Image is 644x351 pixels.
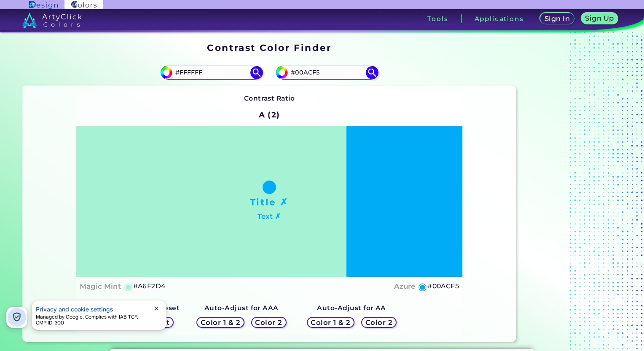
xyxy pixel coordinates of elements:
[257,319,281,326] h5: Color 2
[80,280,121,292] h4: Magic Mint
[427,281,459,292] h5: #00ACF5
[394,280,415,292] h4: Azure
[313,319,349,326] h5: Color 1 & 2
[22,13,82,28] img: logo_artyclick_colors_white.svg
[367,319,391,326] h5: Color 2
[546,16,569,22] h5: Sign In
[250,66,263,79] img: icon search
[172,67,251,78] input: type color 1..
[207,41,331,54] h1: Contrast Color Finder
[204,304,279,312] strong: Auto-Adjust for AAA
[255,106,284,124] h2: A (2)
[124,282,133,292] h5: ◉
[418,282,427,292] h5: ◉
[583,13,616,24] a: Sign Up
[475,16,524,22] h3: Applications
[258,210,281,223] h4: Text ✗
[427,16,448,22] h3: Tools
[133,281,166,292] h5: #A6F2D4
[202,319,238,326] h5: Color 1 & 2
[587,15,613,21] h5: Sign Up
[366,66,378,79] img: icon search
[519,39,625,345] iframe: Advertisement
[317,304,386,312] strong: Auto-Adjust for AA
[288,67,366,78] input: type color 2..
[250,196,289,208] h1: Title ✗
[244,94,295,102] strong: Contrast Ratio
[542,13,573,24] a: Sign In
[29,1,57,9] img: ArtyClick Design logo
